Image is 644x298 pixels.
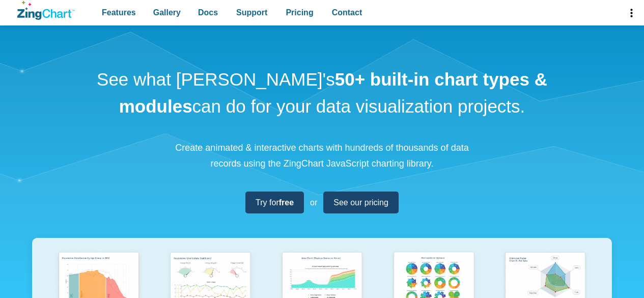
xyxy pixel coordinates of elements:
[236,6,267,19] span: Support
[333,196,388,209] span: See our pricing
[119,69,547,116] strong: 50+ built-in chart types & modules
[170,140,475,171] p: Create animated & interactive charts with hundreds of thousands of data records using the ZingCha...
[279,198,294,207] strong: free
[256,196,294,209] span: Try for
[153,6,181,19] span: Gallery
[323,192,399,213] a: See our pricing
[245,192,304,213] a: Try forfree
[17,1,75,20] a: ZingChart Logo. Click to return to the homepage
[93,66,551,120] h1: See what [PERSON_NAME]'s can do for your data visualization projects.
[102,6,136,19] span: Features
[286,6,313,19] span: Pricing
[332,6,362,19] span: Contact
[310,196,317,209] span: or
[198,6,218,19] span: Docs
